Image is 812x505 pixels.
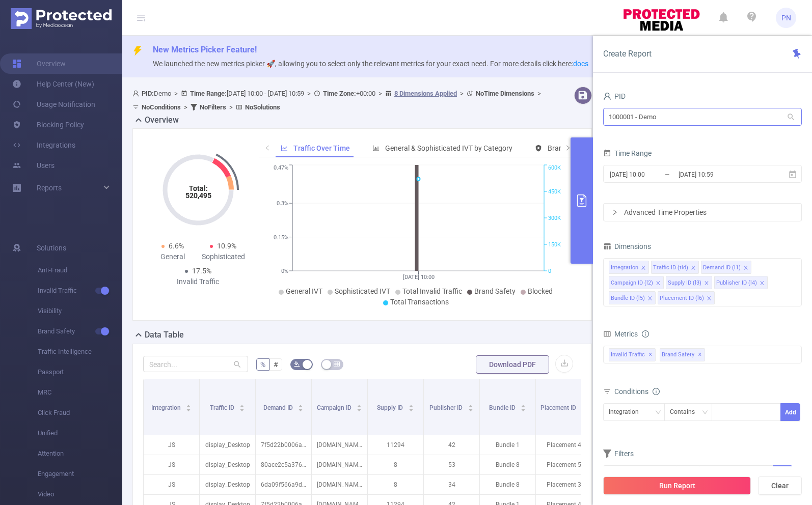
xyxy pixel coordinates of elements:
span: Brand Safety [474,287,516,295]
span: % [260,360,265,369]
span: 10.9% [217,242,236,250]
i: icon: info-circle [653,388,660,395]
span: ✕ [698,349,702,361]
a: Help Center (New) [12,74,94,94]
div: Bundle ID (l5) [611,292,645,305]
span: Campaign ID [317,404,353,411]
tspan: 0 [548,268,551,274]
span: > [171,90,181,97]
button: Add [780,403,800,421]
span: Integration [151,404,182,411]
i: icon: caret-down [186,407,192,410]
b: Time Range: [190,90,227,97]
tspan: 520,495 [185,191,211,200]
a: Blocking Policy [12,115,84,135]
span: > [457,90,467,97]
span: > [226,103,236,111]
i: icon: bg-colors [294,361,300,367]
div: Demand ID (l1) [703,261,741,274]
div: Contains [670,404,702,420]
p: 6da09f566a9dc06 [256,475,311,494]
li: Integration [609,261,649,274]
p: Placement 4 [536,435,591,455]
p: JS [144,455,199,474]
i: icon: close [691,265,696,271]
span: Traffic ID [210,404,236,411]
tspan: 0.3% [277,200,288,207]
span: Brand Safety [660,348,705,361]
i: icon: caret-down [298,407,304,410]
b: No Solutions [245,103,280,111]
tspan: 600K [548,165,561,172]
input: Search... [143,356,248,372]
tspan: 450K [548,188,561,195]
p: 8 [368,455,423,474]
span: Traffic Over Time [293,144,350,152]
span: 6.6% [169,242,184,250]
div: Invalid Traffic [173,276,224,287]
tspan: 150K [548,241,561,248]
h2: Overview [145,114,179,126]
i: icon: caret-up [357,403,362,406]
a: Reports [37,178,62,198]
span: Blocked [528,287,553,295]
input: Start date [609,167,691,181]
span: ✕ [648,349,653,361]
span: Engagement [38,464,122,484]
i: icon: user [132,90,142,97]
i: icon: caret-up [521,403,526,406]
b: No Conditions [142,103,181,111]
i: icon: user [603,92,611,100]
span: Reports [37,184,62,192]
p: Placement 5 [536,455,591,474]
i: icon: table [334,361,340,367]
b: No Time Dimensions [476,90,534,97]
b: No Filters [200,103,226,111]
i: icon: bar-chart [372,145,380,152]
button: Run Report [603,476,751,495]
i: icon: caret-down [468,407,473,410]
span: We launched the new metrics picker 🚀, allowing you to select only the relevant metrics for your e... [153,60,588,68]
p: display_Desktop [200,435,255,455]
span: Conditions [614,387,660,396]
span: Total Transactions [390,298,449,306]
i: icon: close [656,280,661,287]
span: Invalid Traffic [38,280,122,301]
i: icon: close [641,265,646,271]
p: 42 [424,435,479,455]
i: icon: caret-down [408,407,414,410]
span: Video [38,484,122,504]
p: Placement 3 [536,475,591,494]
i: icon: caret-up [468,403,473,406]
span: Visibility [38,301,122,321]
div: Publisher ID (l4) [716,276,757,290]
span: Solutions [37,238,66,258]
i: icon: down [702,409,708,416]
span: Bundle ID [489,404,517,411]
li: Supply ID (l3) [666,276,712,289]
li: Traffic ID (tid) [651,261,699,274]
span: > [304,90,314,97]
div: Integration [609,404,646,420]
span: > [534,90,544,97]
i: icon: caret-up [239,403,245,406]
div: Sort [520,403,526,409]
span: MRC [38,382,122,403]
p: Bundle 8 [480,475,535,494]
tspan: 300K [548,215,561,221]
span: Sophisticated IVT [335,287,390,295]
i: icon: caret-down [581,407,587,410]
a: Integrations [12,135,75,155]
h2: Data Table [145,329,184,341]
div: icon: rightAdvanced Time Properties [604,204,801,221]
img: Protected Media [11,8,112,29]
a: docs [573,60,588,68]
a: Usage Notification [12,94,95,115]
span: PN [781,8,791,28]
i: icon: right [612,209,618,215]
div: General [147,251,198,262]
div: Placement ID (l6) [660,292,704,305]
i: icon: info-circle [642,330,649,338]
div: Sort [297,403,304,409]
p: [DOMAIN_NAME] [312,475,367,494]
